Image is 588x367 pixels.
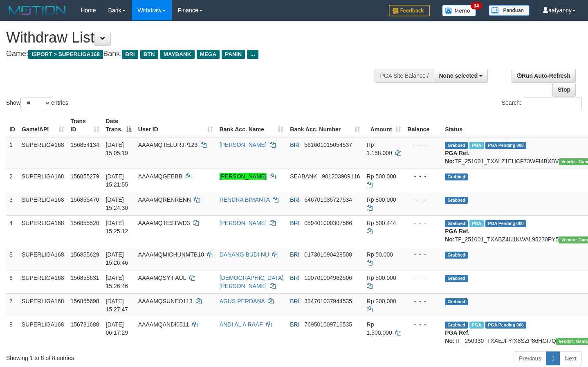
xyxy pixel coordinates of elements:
span: Rp 200.000 [367,298,396,304]
span: Rp 50.000 [367,251,393,258]
div: - - - [408,274,439,282]
span: [DATE] 15:26:46 [106,251,128,266]
span: Copy 059401000307566 to clipboard [304,220,352,226]
span: 156855279 [71,173,99,180]
span: 156854134 [71,142,99,148]
div: - - - [408,141,439,149]
span: PGA Pending [485,142,526,149]
td: SUPERLIGA168 [18,317,67,348]
span: BRI [122,50,138,59]
span: Copy 646701035727534 to clipboard [304,196,352,203]
td: 1 [6,137,18,169]
input: Search: [524,97,582,109]
span: Grabbed [445,322,468,329]
b: PGA Ref. No: [445,329,469,344]
span: ISPORT > SUPERLIGA168 [28,50,103,59]
th: Date Trans.: activate to sort column descending [103,114,135,137]
td: 4 [6,215,18,247]
span: 156855631 [71,275,99,281]
span: MAYBANK [160,50,195,59]
th: Balance [404,114,442,137]
span: Rp 800.000 [367,196,396,203]
span: 156855470 [71,196,99,203]
div: - - - [408,320,439,329]
span: Grabbed [445,197,468,204]
span: AAAAMQGEBBB [138,173,182,180]
div: - - - [408,297,439,305]
a: Run Auto-Refresh [512,69,576,83]
span: Grabbed [445,220,468,227]
a: Stop [552,83,576,97]
a: DANANG BUDI NU [220,251,269,258]
span: BRI [290,298,299,304]
span: AAAAMQMICHUNMTB10 [138,251,204,258]
span: SEABANK [290,173,317,180]
a: AGUS PERDANA [220,298,265,304]
img: MOTION_logo.png [6,4,68,16]
td: SUPERLIGA168 [18,215,67,247]
select: Showentries [20,97,51,109]
span: Copy 769501009716535 to clipboard [304,321,352,328]
span: BTN [140,50,158,59]
span: None selected [439,72,478,79]
span: [DATE] 15:21:55 [106,173,128,188]
img: Button%20Memo.svg [442,5,476,16]
span: Rp 1.500.000 [367,321,392,336]
span: BRI [290,275,299,281]
div: Showing 1 to 8 of 8 entries [6,351,239,362]
label: Show entries [6,97,68,109]
b: PGA Ref. No: [445,150,469,164]
span: Grabbed [445,298,468,305]
span: Copy 561601015054537 to clipboard [304,142,352,148]
td: SUPERLIGA168 [18,169,67,192]
th: Trans ID: activate to sort column ascending [67,114,103,137]
th: Bank Acc. Number: activate to sort column ascending [287,114,363,137]
td: SUPERLIGA168 [18,137,67,169]
span: [DATE] 15:24:30 [106,196,128,211]
span: Rp 500.000 [367,275,396,281]
a: Next [559,351,582,365]
span: Marked by aafromsomean [469,322,484,329]
div: - - - [408,196,439,204]
span: Grabbed [445,275,468,282]
td: 5 [6,247,18,270]
div: - - - [408,172,439,180]
th: User ID: activate to sort column ascending [135,114,216,137]
span: MEGA [197,50,220,59]
td: 6 [6,270,18,293]
td: 7 [6,293,18,317]
span: Marked by aafmaleo [469,220,484,227]
a: [PERSON_NAME] [220,173,267,180]
span: 156731688 [71,321,99,328]
a: ANDI AL A RAAF [220,321,263,328]
span: 34 [471,2,482,9]
label: Search: [502,97,582,109]
span: AAAAMQRENRENN [138,196,191,203]
span: 156855520 [71,220,99,226]
span: 156855629 [71,251,99,258]
span: Grabbed [445,252,468,259]
span: PGA Pending [485,322,526,329]
span: [DATE] 15:05:19 [106,142,128,156]
span: AAAAMQSUNEO113 [138,298,193,304]
td: SUPERLIGA168 [18,247,67,270]
span: ... [247,50,258,59]
div: - - - [408,250,439,259]
span: Copy 334701037944535 to clipboard [304,298,352,304]
a: Previous [514,351,546,365]
td: 8 [6,317,18,348]
a: [PERSON_NAME] [220,220,267,226]
span: [DATE] 15:25:12 [106,220,128,234]
span: Grabbed [445,173,468,180]
th: ID [6,114,18,137]
td: SUPERLIGA168 [18,293,67,317]
span: Rp 500.000 [367,173,396,180]
div: PGA Site Balance / [375,69,433,83]
th: Game/API: activate to sort column ascending [18,114,67,137]
div: - - - [408,219,439,227]
td: 3 [6,192,18,215]
a: RENDRA BIMANTA [220,196,270,203]
b: PGA Ref. No: [445,228,469,243]
span: Grabbed [445,142,468,149]
span: BRI [290,321,299,328]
